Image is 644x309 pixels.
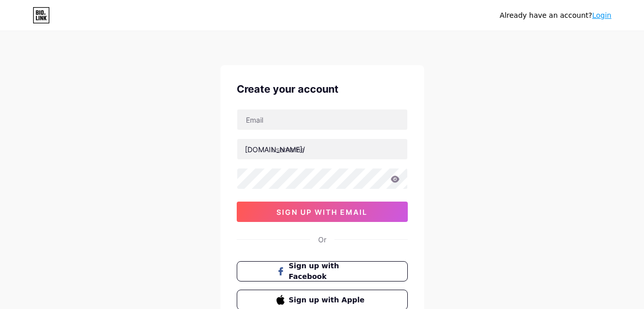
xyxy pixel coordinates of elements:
[500,10,611,21] div: Already have an account?
[318,234,326,245] div: Or
[237,81,408,97] div: Create your account
[237,139,407,159] input: username
[276,208,368,216] span: sign up with email
[592,11,611,19] a: Login
[289,261,368,282] span: Sign up with Facebook
[245,144,305,155] div: [DOMAIN_NAME]/
[237,109,407,130] input: Email
[237,202,408,222] button: sign up with email
[289,295,368,305] span: Sign up with Apple
[237,261,408,282] button: Sign up with Facebook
